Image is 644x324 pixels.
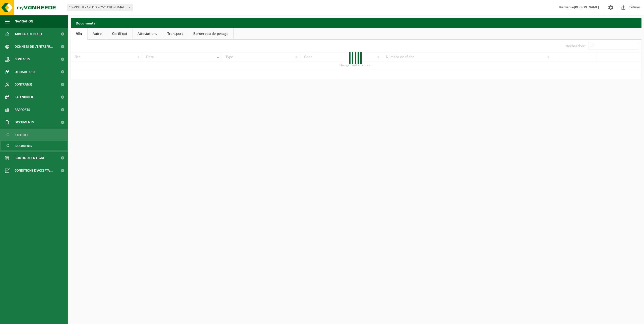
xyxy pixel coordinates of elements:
span: Navigation [15,15,33,28]
span: Utilisateurs [15,66,35,78]
span: Rapports [15,103,30,116]
span: Calendrier [15,91,33,103]
a: Factures [1,130,67,140]
span: Documents [15,116,34,129]
span: Documents [15,141,32,151]
a: Certificat [107,28,132,40]
strong: [PERSON_NAME] [574,6,599,9]
a: Transport [162,28,188,40]
span: 10-799358 - AXEDIS - CY-CLOPE - LIMAL [67,4,132,11]
a: Bordereau de pesage [188,28,233,40]
h2: Documents [71,18,641,28]
span: Factures [15,130,28,140]
span: Conditions d'accepta... [15,164,53,177]
span: Données de l'entrepr... [15,40,53,53]
a: Attestations [132,28,162,40]
span: Boutique en ligne [15,152,45,164]
span: Contacts [15,53,30,66]
span: Contrat(s) [15,78,32,91]
a: Autre [88,28,107,40]
a: Alle [71,28,87,40]
a: Documents [1,141,67,150]
span: Tableau de bord [15,28,42,40]
span: 10-799358 - AXEDIS - CY-CLOPE - LIMAL [67,4,132,11]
